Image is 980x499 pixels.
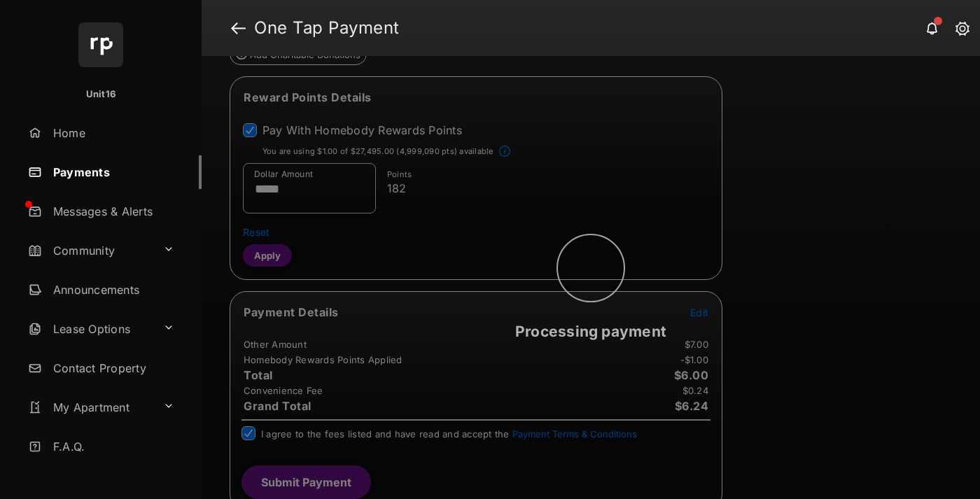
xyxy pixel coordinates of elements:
[22,273,202,307] a: Announcements
[254,20,400,36] strong: One Tap Payment
[22,155,202,189] a: Payments
[22,312,157,346] a: Lease Options
[22,195,202,228] a: Messages & Alerts
[22,234,157,267] a: Community
[78,22,123,67] img: svg+xml;base64,PHN2ZyB4bWxucz0iaHR0cDovL3d3dy53My5vcmcvMjAwMC9zdmciIHdpZHRoPSI2NCIgaGVpZ2h0PSI2NC...
[22,391,157,424] a: My Apartment
[515,323,666,340] span: Processing payment
[86,87,116,101] p: Unit16
[22,116,202,150] a: Home
[22,430,202,463] a: F.A.Q.
[22,351,202,385] a: Contact Property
